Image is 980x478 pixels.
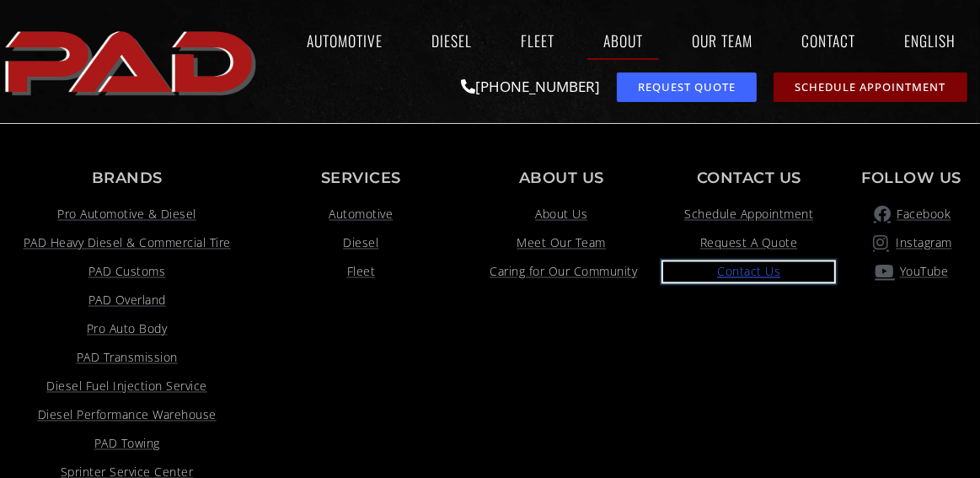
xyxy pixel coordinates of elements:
span: Diesel Fuel Injection Service [46,377,207,397]
a: Caring for Our Community [476,262,646,282]
span: Schedule Appointment [684,205,813,225]
span: Fleet [347,262,376,282]
a: Visit link opens in a new tab [8,405,245,426]
p: Brands [8,171,245,186]
a: PAD Transmission [8,348,245,368]
span: Caring for Our Community [485,262,637,282]
a: Automotive [262,205,459,225]
a: Visit link opens in a new tab [8,234,245,254]
a: Diesel [262,234,459,254]
p: Contact us [663,171,834,186]
a: pro automotive and diesel facebook page [851,205,972,225]
span: Request A Quote [700,234,798,254]
span: PAD Overland [88,291,166,311]
nav: Menu [265,21,980,60]
span: YouTube [896,262,949,282]
a: YouTube [851,262,972,282]
a: Fleet [262,262,459,282]
a: schedule repair or service appointment [774,73,967,102]
a: Our Team [676,21,768,60]
span: Schedule Appointment [795,82,945,93]
a: Fleet [505,21,570,60]
a: About Us [476,205,646,225]
span: Pro Auto Body [87,320,168,340]
p: About Us [476,171,646,186]
a: Schedule Appointment [663,205,834,225]
p: Follow Us [851,171,972,186]
a: Contact [785,21,871,60]
span: PAD Heavy Diesel & Commercial Tire [24,234,231,254]
span: PAD Towing [94,434,160,454]
a: pro automotive and diesel instagram page [851,234,972,254]
span: Contact Us [717,262,780,282]
span: PAD Transmission [77,348,178,368]
span: Request Quote [638,82,736,93]
a: Visit link opens in a new tab [8,291,245,311]
a: [PHONE_NUMBER] [461,77,600,96]
span: Diesel [343,234,378,254]
a: Visit link opens in a new tab [8,320,245,340]
a: request a service or repair quote [617,73,758,102]
a: PAD Customs [8,262,245,282]
span: Meet Our Team [517,234,607,254]
a: Contact Us [663,262,834,282]
a: Visit link opens in a new tab [8,434,245,454]
span: Diesel Performance Warehouse [38,405,217,426]
span: Facebook [893,205,951,225]
a: About [587,21,659,60]
a: Visit link opens in a new tab [8,377,245,397]
span: Automotive [329,205,393,225]
span: PAD Customs [88,262,166,282]
span: About Us [535,205,587,225]
span: Pro Automotive & Diesel [57,205,196,225]
a: Meet Our Team [476,234,646,254]
a: Request A Quote [663,234,834,254]
span: Instagram [892,234,952,254]
a: English [888,21,980,60]
a: Pro Automotive & Diesel [8,205,245,225]
a: Diesel [415,21,488,60]
a: Automotive [291,21,399,60]
p: Services [262,171,459,186]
